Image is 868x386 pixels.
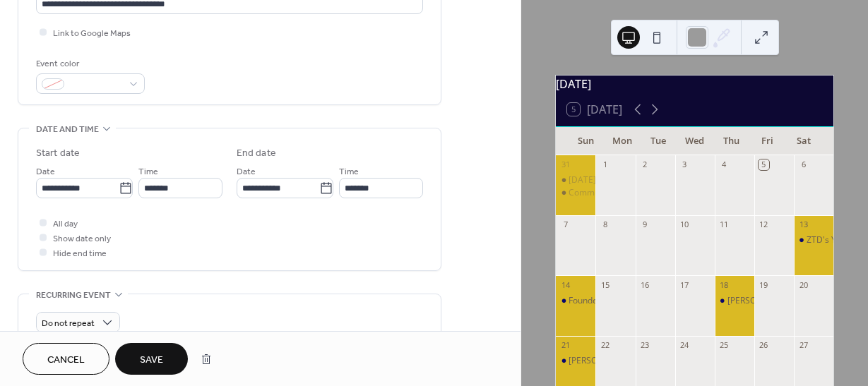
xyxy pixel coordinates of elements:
[36,56,142,71] div: Event color
[53,231,111,246] span: Show date only
[600,279,610,290] div: 15
[679,279,690,290] div: 17
[53,26,131,41] span: Link to Google Maps
[640,279,650,290] div: 16
[138,164,158,179] span: Time
[604,127,641,155] div: Mon
[560,279,571,290] div: 14
[560,159,571,170] div: 31
[679,340,690,351] div: 24
[556,295,595,307] div: Founders and Family Friends Day (FFF Day)
[794,234,833,246] div: ZTD's Young Adult Conference
[567,127,604,155] div: Sun
[36,288,111,303] span: Recurring event
[713,127,749,155] div: Thu
[53,246,107,261] span: Hide end time
[53,217,78,231] span: All day
[23,343,109,375] button: Cancel
[679,219,690,230] div: 10
[719,159,730,170] div: 4
[556,76,833,92] div: [DATE]
[560,219,571,230] div: 7
[237,164,256,179] span: Date
[36,164,55,179] span: Date
[42,315,95,332] span: Do not repeat
[679,159,690,170] div: 3
[569,187,646,199] div: Communion [DATE]
[715,295,754,307] div: Bishop Hairston "Taking the Word Beyond the Walls"
[237,146,276,161] div: End date
[759,159,769,170] div: 5
[47,353,85,368] span: Cancel
[719,279,730,290] div: 18
[640,159,650,170] div: 2
[719,219,730,230] div: 11
[556,355,595,367] div: Bishop Hairston "Taking the Word Beyond the Walls"
[798,159,809,170] div: 6
[36,122,99,137] span: Date and time
[600,340,610,351] div: 22
[759,340,769,351] div: 26
[600,159,610,170] div: 1
[569,174,624,186] div: [DATE] School
[677,127,713,155] div: Wed
[798,279,809,290] div: 20
[600,219,610,230] div: 8
[719,340,730,351] div: 25
[749,127,786,155] div: Fri
[140,353,163,368] span: Save
[36,146,80,161] div: Start date
[640,219,650,230] div: 9
[115,343,188,375] button: Save
[798,219,809,230] div: 13
[569,295,737,307] div: Founders and Family Friends Day (FFF Day)
[556,174,595,186] div: Sunday School
[798,340,809,351] div: 27
[759,219,769,230] div: 12
[640,340,650,351] div: 23
[640,127,677,155] div: Tue
[560,340,571,351] div: 21
[339,164,359,179] span: Time
[569,355,847,367] div: [PERSON_NAME] [PERSON_NAME] "Taking the Word Beyond the Walls"
[556,187,595,199] div: Communion Sunday
[785,127,822,155] div: Sat
[759,279,769,290] div: 19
